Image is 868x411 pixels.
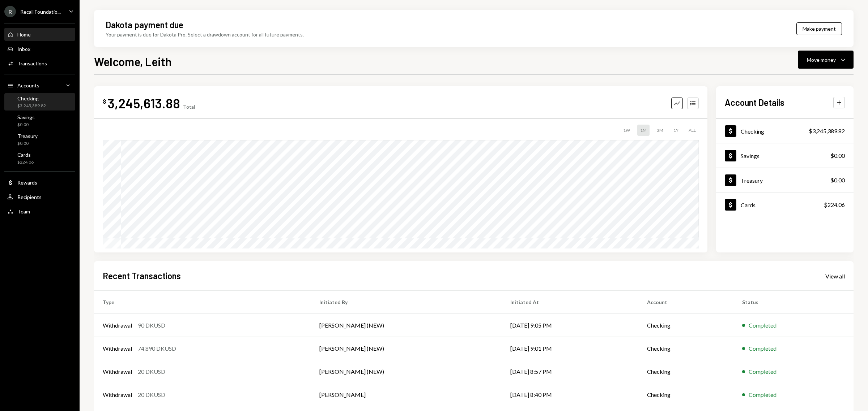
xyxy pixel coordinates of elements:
[741,177,763,184] div: Treasury
[138,321,165,330] div: 90 DKUSD
[4,131,75,148] a: Treasury$0.00
[638,337,733,360] td: Checking
[17,95,46,101] div: Checking
[716,119,854,143] a: Checking$3,245,389.82
[638,383,733,406] td: Checking
[716,192,854,217] a: Cards$224.06
[749,390,776,399] div: Completed
[311,291,501,314] th: Initiated By
[17,140,38,147] div: $0.00
[17,179,37,186] div: Rewards
[103,270,181,282] h2: Recent Transactions
[4,28,75,41] a: Home
[502,337,639,360] td: [DATE] 9:01 PM
[749,344,776,353] div: Completed
[4,112,75,129] a: Savings$0.00
[638,314,733,337] td: Checking
[17,194,42,200] div: Recipients
[94,54,172,69] h1: Welcome, Leith
[4,79,75,92] a: Accounts
[103,344,132,353] div: Withdrawal
[17,159,34,165] div: $224.06
[138,367,165,376] div: 20 DKUSD
[103,367,132,376] div: Withdrawal
[741,128,764,135] div: Checking
[798,51,854,69] button: Move money
[637,125,650,136] div: 1M
[825,272,845,280] a: View all
[17,208,30,215] div: Team
[830,151,845,160] div: $0.00
[4,57,75,70] a: Transactions
[138,390,165,399] div: 20 DKUSD
[741,202,756,208] div: Cards
[749,367,776,376] div: Completed
[17,122,35,128] div: $0.00
[103,98,106,105] div: $
[183,104,195,110] div: Total
[4,42,75,55] a: Inbox
[824,200,845,209] div: $224.06
[686,125,699,136] div: ALL
[4,205,75,218] a: Team
[638,360,733,383] td: Checking
[4,190,75,203] a: Recipients
[638,291,733,314] th: Account
[311,383,501,406] td: [PERSON_NAME]
[796,22,842,35] button: Make payment
[830,176,845,185] div: $0.00
[17,46,30,52] div: Inbox
[4,150,75,167] a: Cards$224.06
[654,125,666,136] div: 3M
[17,114,35,120] div: Savings
[725,96,784,108] h2: Account Details
[4,6,16,17] div: R
[311,314,501,337] td: [PERSON_NAME] (NEW)
[502,360,639,383] td: [DATE] 8:57 PM
[103,390,132,399] div: Withdrawal
[311,337,501,360] td: [PERSON_NAME] (NEW)
[17,103,46,109] div: $3,245,389.82
[103,321,132,330] div: Withdrawal
[502,291,639,314] th: Initiated At
[17,31,31,38] div: Home
[4,93,75,111] a: Checking$3,245,389.82
[807,56,836,64] div: Move money
[671,125,681,136] div: 1Y
[17,152,34,158] div: Cards
[716,143,854,168] a: Savings$0.00
[138,344,176,353] div: 74,890 DKUSD
[106,19,183,31] div: Dakota payment due
[17,133,38,139] div: Treasury
[809,127,845,135] div: $3,245,389.82
[17,82,39,88] div: Accounts
[94,291,311,314] th: Type
[311,360,501,383] td: [PERSON_NAME] (NEW)
[17,60,47,66] div: Transactions
[20,9,61,15] div: Recall Foundatio...
[825,273,845,280] div: View all
[716,168,854,192] a: Treasury$0.00
[4,176,75,189] a: Rewards
[108,95,180,111] div: 3,245,613.88
[749,321,776,330] div: Completed
[733,291,854,314] th: Status
[502,383,639,406] td: [DATE] 8:40 PM
[106,31,304,38] div: Your payment is due for Dakota Pro. Select a drawdown account for all future payments.
[502,314,639,337] td: [DATE] 9:05 PM
[741,152,759,159] div: Savings
[620,125,633,136] div: 1W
